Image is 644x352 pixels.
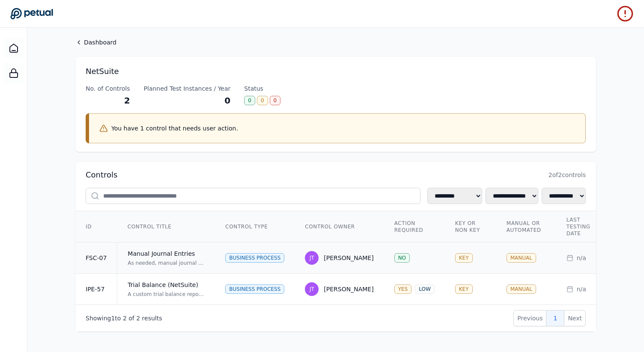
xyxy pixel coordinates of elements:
div: 0 [257,96,268,105]
nav: Pagination [513,310,586,326]
div: n/a [566,254,606,262]
div: KEY [455,253,473,263]
td: IPE-57 [75,274,117,305]
div: Manual Journal Entries [128,249,205,258]
div: Business Process [225,253,284,263]
div: 2 [86,95,130,106]
h2: Controls [86,169,117,181]
th: Control Type [215,211,295,243]
span: 2 [123,315,127,322]
div: Planned Test Instances / Year [144,84,231,93]
div: MANUAL [507,284,536,294]
button: 1 [546,310,564,326]
span: 1 [111,315,115,322]
td: FSC-07 [75,243,117,274]
h1: NetSuite [86,65,586,77]
div: NO [394,253,410,263]
th: Manual or Automated [496,211,556,243]
div: Business Process [225,284,284,294]
a: Go to Dashboard [10,8,53,20]
div: Trial Balance (NetSuite) [128,281,205,289]
span: Control Title [128,223,172,230]
div: n/a [566,285,606,293]
div: KEY [455,284,473,294]
th: Key or Non Key [445,211,496,243]
div: YES [394,284,412,294]
span: 2 [136,315,140,322]
th: Action Required [384,211,445,243]
button: Previous [513,310,546,326]
div: MANUAL [507,253,536,263]
div: [PERSON_NAME] [324,254,373,262]
div: No. of Controls [86,84,130,93]
div: 0 [270,96,281,105]
button: Next [564,310,586,326]
div: Status [244,84,280,93]
a: SOC [3,63,24,83]
div: LOW [415,284,435,294]
p: Showing to of results [86,314,162,322]
span: 2 of 2 controls [549,171,586,179]
div: [PERSON_NAME] [324,285,373,293]
a: Dashboard [3,38,24,59]
span: JT [310,286,314,293]
div: 0 [144,95,231,106]
span: ID [86,223,92,230]
span: JT [310,254,314,261]
th: Last Testing Date [556,211,616,243]
div: A custom trial balance report is generated from NetSuite on a monthly basis. This report provides... [128,291,205,298]
div: As needed, manual journal entries are prepared in NetSuite along with supporting documentation co... [128,260,205,266]
th: Control Owner [295,211,384,243]
div: 0 [244,96,255,105]
p: You have 1 control that needs user action. [111,124,238,133]
a: Dashboard [75,38,596,47]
